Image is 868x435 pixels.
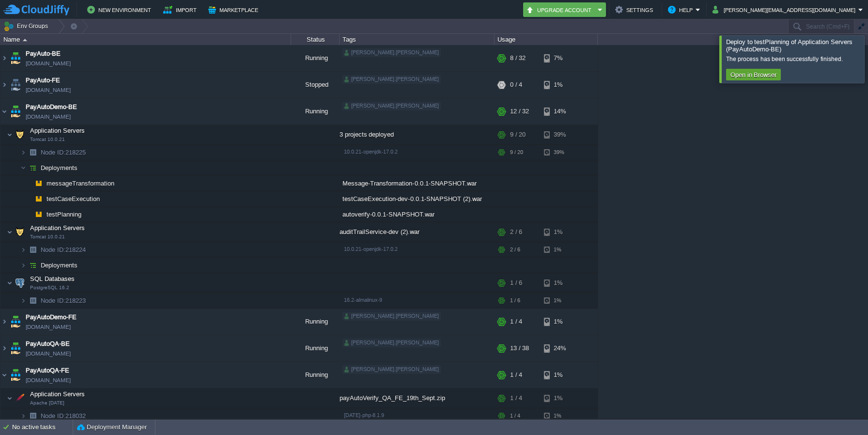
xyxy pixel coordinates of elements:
a: Node ID:218224 [40,246,87,254]
div: 1 / 6 [510,273,522,293]
div: 1 / 4 [510,362,522,388]
img: AMDAwAAAACH5BAEAAAAALAAAAAABAAEAAAICRAEAOw== [0,45,8,71]
div: [PERSON_NAME].[PERSON_NAME] [342,339,441,347]
div: Usage [495,34,597,45]
span: Node ID: [41,297,65,304]
img: AMDAwAAAACH5BAEAAAAALAAAAAABAAEAAAICRAEAOw== [20,145,26,160]
div: 1% [544,388,575,408]
div: 3 projects deployed [340,125,495,144]
div: 1% [544,242,575,257]
div: testCaseExecution-dev-0.0.1-SNAPSHOT (2).war [340,191,495,206]
span: PostgreSQL 16.2 [30,285,69,291]
img: AMDAwAAAACH5BAEAAAAALAAAAAABAAEAAAICRAEAOw== [26,258,40,273]
span: Deploy to testPlanning of Application Servers (PayAutoDemo-BE) [726,38,852,53]
div: auditTrailService-dev (2).war [340,222,495,242]
div: 39% [544,145,575,160]
a: [DOMAIN_NAME] [26,349,71,358]
span: SQL Databases [29,275,76,283]
img: AMDAwAAAACH5BAEAAAAALAAAAAABAAEAAAICRAEAOw== [32,207,46,222]
div: [PERSON_NAME].[PERSON_NAME] [342,365,441,374]
a: PayAutoQA-BE [26,339,70,349]
span: Apache [DATE] [30,400,64,406]
span: 218224 [40,246,87,254]
img: AMDAwAAAACH5BAEAAAAALAAAAAABAAEAAAICRAEAOw== [26,293,40,308]
span: 218223 [40,296,87,305]
div: 1% [544,309,575,335]
div: 2 / 6 [510,242,520,257]
span: Node ID: [41,149,65,156]
div: Name [1,34,291,45]
img: AMDAwAAAACH5BAEAAAAALAAAAAABAAEAAAICRAEAOw== [13,125,27,144]
img: AMDAwAAAACH5BAEAAAAALAAAAAABAAEAAAICRAEAOw== [20,293,26,308]
a: testCaseExecution [46,195,101,203]
a: testPlanning [46,210,83,218]
div: 1% [544,362,575,388]
div: 1% [544,293,575,308]
span: PayAutoDemo-FE [26,312,77,322]
img: AMDAwAAAACH5BAEAAAAALAAAAAABAAEAAAICRAEAOw== [0,309,8,335]
div: 7% [544,45,575,71]
a: Deployments [40,261,79,269]
img: AMDAwAAAACH5BAEAAAAALAAAAAABAAEAAAICRAEAOw== [9,362,22,388]
span: Node ID: [41,246,65,253]
img: AMDAwAAAACH5BAEAAAAALAAAAAABAAEAAAICRAEAOw== [26,145,40,160]
div: [PERSON_NAME].[PERSON_NAME] [342,75,441,84]
div: 1% [544,273,575,293]
div: 14% [544,98,575,124]
div: [PERSON_NAME].[PERSON_NAME] [342,48,441,57]
img: AMDAwAAAACH5BAEAAAAALAAAAAABAAEAAAICRAEAOw== [9,309,22,335]
a: PayAutoQA-FE [26,366,69,375]
span: Application Servers [29,390,86,398]
a: Node ID:218225 [40,148,87,156]
iframe: chat widget [827,396,858,425]
img: AMDAwAAAACH5BAEAAAAALAAAAAABAAEAAAICRAEAOw== [20,160,26,175]
div: Stopped [291,72,340,98]
a: Deployments [40,164,79,172]
button: Open in Browser [728,70,779,79]
img: AMDAwAAAACH5BAEAAAAALAAAAAABAAEAAAICRAEAOw== [0,335,8,361]
img: AMDAwAAAACH5BAEAAAAALAAAAAABAAEAAAICRAEAOw== [32,191,46,206]
img: AMDAwAAAACH5BAEAAAAALAAAAAABAAEAAAICRAEAOw== [13,222,27,242]
button: Import [163,4,200,16]
div: [PERSON_NAME].[PERSON_NAME] [342,312,441,321]
div: 12 / 32 [510,98,529,124]
img: AMDAwAAAACH5BAEAAAAALAAAAAABAAEAAAICRAEAOw== [13,273,27,293]
img: AMDAwAAAACH5BAEAAAAALAAAAAABAAEAAAICRAEAOw== [32,176,46,191]
div: Message-Transformation-0.0.1-SNAPSHOT.war [340,176,495,191]
img: AMDAwAAAACH5BAEAAAAALAAAAAABAAEAAAICRAEAOw== [9,98,22,124]
div: Status [292,34,339,45]
span: [DATE]-php-8.1.9 [344,412,384,418]
button: [PERSON_NAME][EMAIL_ADDRESS][DOMAIN_NAME] [713,4,858,16]
img: AMDAwAAAACH5BAEAAAAALAAAAAABAAEAAAICRAEAOw== [23,39,27,41]
span: Application Servers [29,126,86,135]
img: AMDAwAAAACH5BAEAAAAALAAAAAABAAEAAAICRAEAOw== [20,258,26,273]
img: AMDAwAAAACH5BAEAAAAALAAAAAABAAEAAAICRAEAOw== [7,273,13,293]
button: Env Groups [3,19,51,33]
div: Running [291,309,340,335]
div: Running [291,45,340,71]
div: 39% [544,125,575,144]
a: [DOMAIN_NAME] [26,112,71,122]
div: 2 / 6 [510,222,522,242]
div: 13 / 38 [510,335,529,361]
a: Application ServersTomcat 10.0.21 [29,224,86,232]
img: AMDAwAAAACH5BAEAAAAALAAAAAABAAEAAAICRAEAOw== [26,160,40,175]
a: PayAuto-BE [26,49,61,59]
div: payAutoVerify_QA_FE_19th_Sept.zip [340,388,495,408]
span: messageTransformation [46,179,116,187]
img: AMDAwAAAACH5BAEAAAAALAAAAAABAAEAAAICRAEAOw== [7,222,13,242]
a: [DOMAIN_NAME] [26,85,71,95]
div: No active tasks [12,419,73,435]
a: PayAutoDemo-BE [26,102,77,112]
div: [PERSON_NAME].[PERSON_NAME] [342,102,441,110]
button: New Environment [87,4,154,16]
a: PayAuto-FE [26,76,60,85]
span: 218032 [40,412,87,420]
